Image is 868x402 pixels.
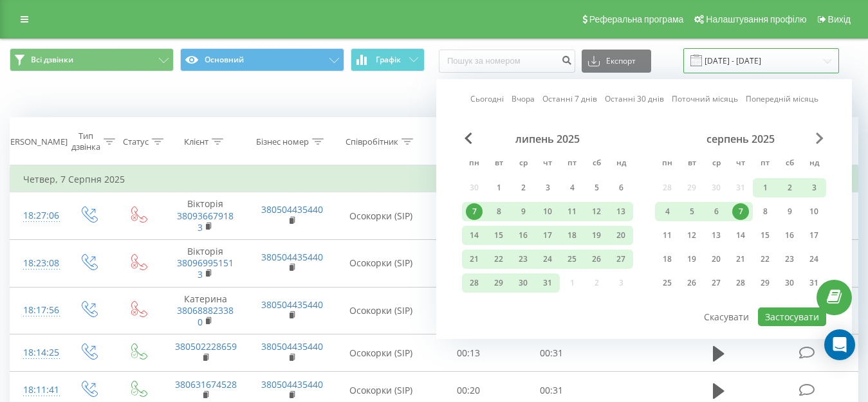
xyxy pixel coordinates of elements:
[564,251,580,268] div: 25
[560,202,584,221] div: пт 11 лип 2025 р.
[777,178,802,197] div: сб 2 серп 2025 р.
[588,227,605,244] div: 19
[535,273,560,293] div: чт 31 лип 2025 р.
[777,250,802,269] div: сб 23 серп 2025 р.
[539,203,556,220] div: 10
[261,298,323,311] a: 380504435440
[427,239,510,287] td: 00:45
[489,154,508,174] abbr: вівторок
[510,334,593,372] td: 00:31
[588,203,605,220] div: 12
[731,154,750,174] abbr: четвер
[706,154,726,174] abbr: середа
[538,154,557,174] abbr: четвер
[781,275,798,291] div: 30
[683,275,700,291] div: 26
[802,273,826,293] div: нд 31 серп 2025 р.
[708,251,725,268] div: 20
[427,334,510,372] td: 00:13
[613,227,629,244] div: 20
[466,227,483,244] div: 14
[679,273,704,293] div: вт 26 серп 2025 р.
[123,136,149,147] div: Статус
[658,154,677,174] abbr: понеділок
[804,154,824,174] abbr: неділя
[584,178,609,197] div: сб 5 лип 2025 р.
[490,251,507,268] div: 22
[746,93,818,105] a: Попередній місяць
[655,250,679,269] div: пн 18 серп 2025 р.
[470,93,504,105] a: Сьогодні
[589,14,684,24] span: Реферальна програма
[515,275,531,291] div: 30
[697,307,756,326] button: Скасувати
[515,227,531,244] div: 16
[511,273,535,293] div: ср 30 лип 2025 р.
[490,227,507,244] div: 15
[490,179,507,196] div: 1
[758,307,826,326] button: Застосувати
[708,227,725,244] div: 13
[175,378,237,390] a: 380631674528
[704,250,728,269] div: ср 20 серп 2025 р.
[704,226,728,245] div: ср 13 серп 2025 р.
[511,178,535,197] div: ср 2 лип 2025 р.
[346,136,398,147] div: Співробітник
[427,287,510,334] td: 00:52
[562,154,582,174] abbr: п’ятниця
[757,179,773,196] div: 1
[515,179,531,196] div: 2
[732,227,749,244] div: 14
[515,251,531,268] div: 23
[335,334,427,372] td: Осокорки (SIP)
[511,250,535,269] div: ср 23 лип 2025 р.
[175,340,237,352] a: 380502228659
[511,202,535,221] div: ср 9 лип 2025 р.
[162,239,248,287] td: Вікторія
[71,131,100,152] div: Тип дзвінка
[802,226,826,245] div: нд 17 серп 2025 р.
[732,251,749,268] div: 21
[462,226,486,245] div: пн 14 лип 2025 р.
[462,132,633,145] div: липень 2025
[560,178,584,197] div: пт 4 лип 2025 р.
[659,203,676,220] div: 4
[490,275,507,291] div: 29
[780,154,799,174] abbr: субота
[679,226,704,245] div: вт 12 серп 2025 р.
[535,250,560,269] div: чт 24 лип 2025 р.
[659,251,676,268] div: 18
[806,251,822,268] div: 24
[535,226,560,245] div: чт 17 лип 2025 р.
[584,226,609,245] div: сб 19 лип 2025 р.
[10,167,858,192] td: Четвер, 7 Серпня 2025
[261,378,323,390] a: 380504435440
[777,202,802,221] div: сб 9 серп 2025 р.
[584,250,609,269] div: сб 26 лип 2025 р.
[816,132,824,144] span: Next Month
[828,14,851,24] span: Вихід
[728,226,753,245] div: чт 14 серп 2025 р.
[427,192,510,240] td: 00:45
[781,227,798,244] div: 16
[655,273,679,293] div: пн 25 серп 2025 р.
[376,55,401,64] span: Графік
[755,154,775,174] abbr: п’ятниця
[335,287,427,334] td: Осокорки (SIP)
[609,250,633,269] div: нд 27 лип 2025 р.
[560,226,584,245] div: пт 18 лип 2025 р.
[728,250,753,269] div: чт 21 серп 2025 р.
[682,154,701,174] abbr: вівторок
[351,48,425,71] button: Графік
[462,273,486,293] div: пн 28 лип 2025 р.
[466,251,483,268] div: 21
[535,202,560,221] div: чт 10 лип 2025 р.
[588,251,605,268] div: 26
[564,203,580,220] div: 11
[539,227,556,244] div: 17
[802,178,826,197] div: нд 3 серп 2025 р.
[757,227,773,244] div: 15
[588,179,605,196] div: 5
[31,55,73,65] span: Всі дзвінки
[23,203,50,228] div: 18:27:06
